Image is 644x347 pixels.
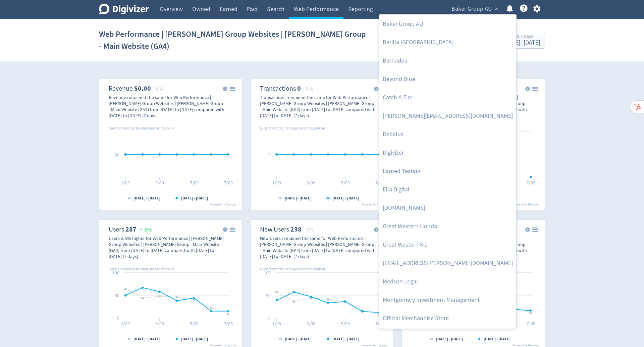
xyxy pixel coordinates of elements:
a: Medson Legal [379,272,516,291]
a: Montgomery Investment Management [379,291,516,309]
a: Ella Digital [379,180,516,199]
a: [PERSON_NAME][EMAIL_ADDRESS][DOMAIN_NAME] [379,107,516,125]
a: [EMAIL_ADDRESS][PERSON_NAME][DOMAIN_NAME] [379,254,516,272]
a: Oh Crap! [379,328,516,346]
a: Earned Testing [379,162,516,180]
a: Great Western Kia [379,236,516,254]
a: [DOMAIN_NAME] [379,199,516,217]
a: Great Western Honda [379,217,516,236]
a: Catch A Fire [379,88,516,107]
a: Baker Group AU [379,15,516,33]
a: Digivizer [379,144,516,162]
a: Beyond Blue [379,70,516,88]
a: Dedalus [379,125,516,144]
a: Barnados [379,52,516,70]
a: Official Merchandise Store [379,309,516,328]
a: Barilla [GEOGRAPHIC_DATA] [379,33,516,52]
